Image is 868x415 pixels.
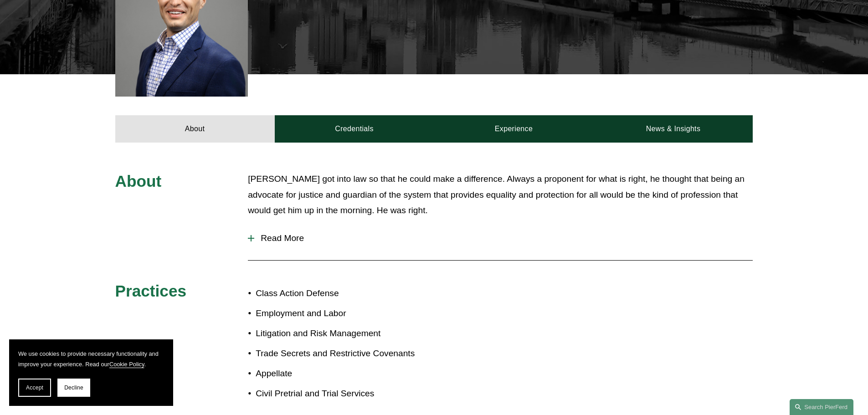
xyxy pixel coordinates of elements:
[18,348,164,369] p: We use cookies to provide necessary functionality and improve your experience. Read our .
[18,379,51,397] button: Accept
[434,115,594,143] a: Experience
[115,282,187,300] span: Practices
[26,384,43,391] span: Accept
[248,171,753,219] p: [PERSON_NAME] got into law so that he could make a difference. Always a proponent for what is rig...
[256,286,434,302] p: Class Action Defense
[593,115,753,143] a: News & Insights
[790,399,853,415] a: Search this site
[256,366,434,382] p: Appellate
[275,115,434,143] a: Credentials
[115,115,275,143] a: About
[256,346,434,362] p: Trade Secrets and Restrictive Covenants
[64,384,83,391] span: Decline
[256,306,434,322] p: Employment and Labor
[256,326,434,342] p: Litigation and Risk Management
[248,226,753,250] button: Read More
[254,233,753,243] span: Read More
[57,379,90,397] button: Decline
[9,339,173,406] section: Cookie banner
[256,386,434,402] p: Civil Pretrial and Trial Services
[109,361,144,368] a: Cookie Policy
[115,172,162,190] span: About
